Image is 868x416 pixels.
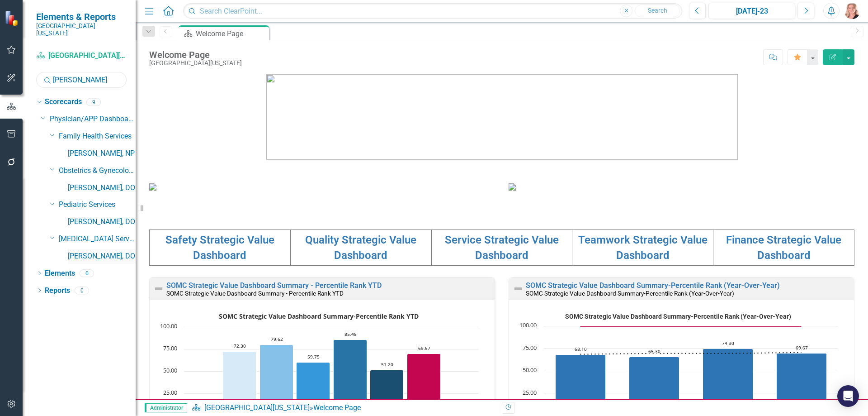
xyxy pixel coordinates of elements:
text: 25.00 [163,388,177,397]
a: Family Health Services [59,131,136,142]
a: [GEOGRAPHIC_DATA][US_STATE] [36,51,127,61]
a: Scorecards [45,97,82,107]
text: 75.00 [523,344,537,352]
text: 79.62 [271,336,283,342]
input: Search Below... [36,72,127,88]
a: Obstetrics & Gynecology [59,166,136,176]
a: Quality Strategic Value Dashboard [305,234,416,262]
a: Reports [45,286,70,296]
path: FY2024, 72.3. Safety. [223,351,256,416]
span: Administrator [145,403,187,412]
img: Not Defined [513,283,524,294]
a: [PERSON_NAME], DO [68,251,136,262]
div: 0 [80,269,94,277]
div: 9 [86,98,101,106]
a: Safety Strategic Value Dashboard [165,234,274,262]
div: Welcome Page [196,28,267,39]
text: SOMC Strategic Value Dashboard Summary-Percentile Rank YTD [219,312,419,320]
text: 85.48 [344,331,357,337]
div: Welcome Page [149,50,242,60]
text: 50.00 [523,366,537,374]
small: SOMC Strategic Value Dashboard Summary - Percentile Rank YTD [166,290,344,297]
path: FY2024, 79.62. Quality. [260,344,293,416]
input: Search ClearPoint... [183,3,682,19]
small: SOMC Strategic Value Dashboard Summary-Percentile Rank (Year-Over-Year) [526,290,734,297]
a: Service Strategic Value Dashboard [445,234,559,262]
div: » [192,403,495,413]
text: 72.30 [234,343,246,349]
g: Goal, series 2 of 3. Line with 4 data points. [579,325,803,329]
span: Elements & Reports [36,11,127,22]
g: Service, bar series 3 of 6 with 1 bar. [297,362,330,416]
a: SOMC Strategic Value Dashboard Summary-Percentile Rank (Year-Over-Year) [526,281,780,290]
path: FY2024, 69.67. Overall YTD. [407,354,441,416]
text: 100.00 [160,322,177,330]
text: 50.00 [163,366,177,374]
div: 0 [75,287,89,294]
path: FY2024, 69.67. Percentile Rank. [777,353,827,416]
g: Finance, bar series 5 of 6 with 1 bar. [370,370,404,416]
path: FY2024, 59.75. Service. [297,362,330,416]
text: 75.00 [163,344,177,352]
div: Welcome Page [313,403,361,412]
img: download%20somc%20logo%20v2.png [266,74,738,160]
text: 68.10 [575,346,587,352]
g: Quality, bar series 2 of 6 with 1 bar. [260,344,293,416]
g: Overall YTD, bar series 6 of 6 with 1 bar. [407,354,441,416]
path: FY2023, 74.3. Percentile Rank. [703,349,753,416]
a: [PERSON_NAME], NP [68,148,136,159]
button: [DATE]-23 [708,3,795,19]
img: download%20somc%20strategic%20values%20v2.png [509,183,516,191]
text: 59.75 [307,354,320,360]
text: 65.30 [648,348,660,354]
text: 51.20 [381,361,393,368]
a: Physician/APP Dashboards [50,114,136,124]
text: 69.67 [418,345,430,351]
a: [PERSON_NAME], DO [68,217,136,227]
span: Search [648,7,667,14]
a: Teamwork Strategic Value Dashboard [578,234,708,262]
text: 69.67 [796,344,808,351]
button: Search [635,5,680,17]
a: [MEDICAL_DATA] Services [59,234,136,244]
a: [GEOGRAPHIC_DATA][US_STATE] [204,403,310,412]
path: FY2022, 65.3. Percentile Rank. [629,357,679,416]
text: 100.00 [519,321,537,329]
text: SOMC Strategic Value Dashboard Summary-Percentile Rank (Year-Over-Year) [565,313,791,320]
path: FY2024, 51.2. Finance. [370,370,404,416]
text: 25.00 [523,388,537,397]
img: Not Defined [153,283,164,294]
g: Teamwork, bar series 4 of 6 with 1 bar. [334,339,367,416]
g: Percentile Rank, series 1 of 3. Bar series with 4 bars. [556,349,827,416]
img: download%20somc%20mission%20vision.png [149,183,156,191]
a: Elements [45,268,75,279]
a: Finance Strategic Value Dashboard [726,234,841,262]
div: [DATE]-23 [712,6,792,17]
small: [GEOGRAPHIC_DATA][US_STATE] [36,22,127,37]
div: Open Intercom Messenger [837,385,859,407]
div: [GEOGRAPHIC_DATA][US_STATE] [149,60,242,67]
img: Tiffany LaCoste [844,3,860,19]
a: SOMC Strategic Value Dashboard Summary - Percentile Rank YTD [166,281,382,290]
a: Pediatric Services [59,200,136,210]
path: FY2024, 85.48. Teamwork. [334,339,367,416]
a: [PERSON_NAME], DO [68,183,136,193]
text: 74.30 [722,340,734,346]
path: FY2021, 68.1. Percentile Rank. [556,354,606,416]
img: ClearPoint Strategy [5,10,20,26]
g: Safety, bar series 1 of 6 with 1 bar. [223,351,256,416]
